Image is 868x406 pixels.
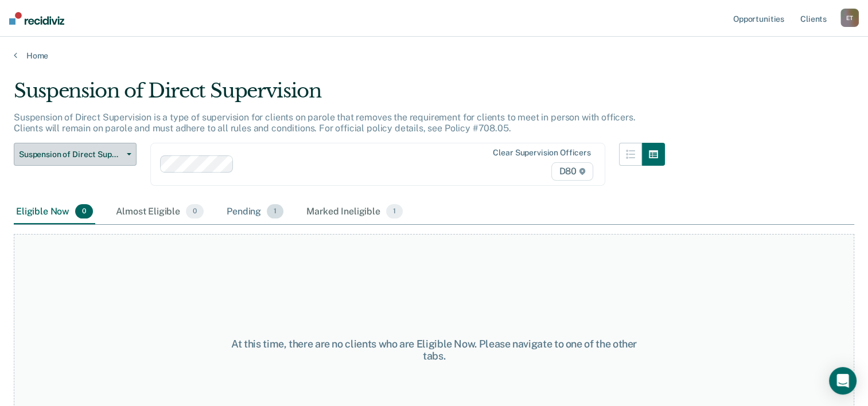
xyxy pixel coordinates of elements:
[186,204,204,219] span: 0
[551,162,593,181] span: D80
[840,9,859,27] button: ET
[224,200,286,225] div: Pending1
[224,338,644,362] div: At this time, there are no clients who are Eligible Now. Please navigate to one of the other tabs.
[386,204,403,219] span: 1
[9,12,64,25] img: Recidiviz
[19,150,122,159] span: Suspension of Direct Supervision
[267,204,283,219] span: 1
[493,148,590,158] div: Clear supervision officers
[14,200,95,225] div: Eligible Now0
[14,79,665,112] div: Suspension of Direct Supervision
[114,200,206,225] div: Almost Eligible0
[304,200,405,225] div: Marked Ineligible1
[14,143,137,166] button: Suspension of Direct Supervision
[840,9,859,27] div: E T
[14,50,854,61] a: Home
[75,204,93,219] span: 0
[829,367,857,395] div: Open Intercom Messenger
[14,112,636,134] p: Suspension of Direct Supervision is a type of supervision for clients on parole that removes the ...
